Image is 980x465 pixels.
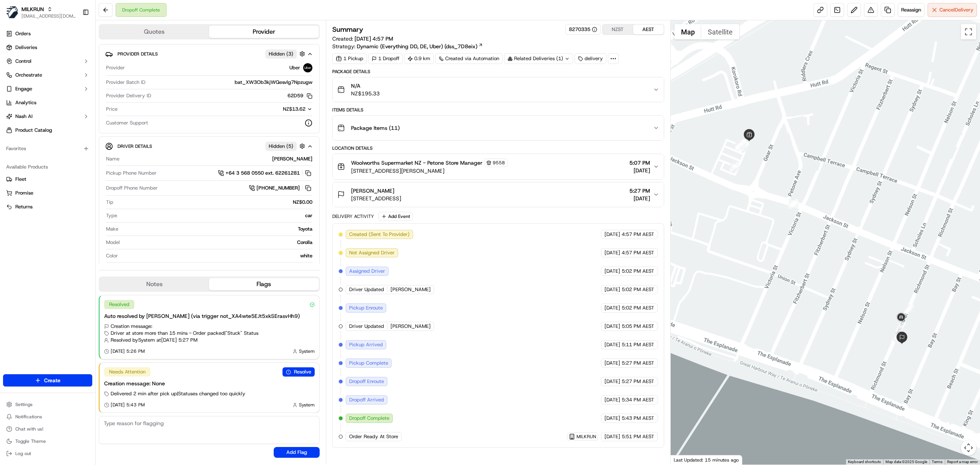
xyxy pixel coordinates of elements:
div: Available Products [3,161,92,173]
span: Nash AI [15,113,33,120]
div: 9 [739,142,749,152]
span: Dropoff Complete [349,415,389,422]
button: Package Items (11) [333,116,664,140]
span: 5:27 PM AEST [622,378,654,385]
span: System [299,402,315,408]
div: 0.9 km [404,53,434,64]
span: [DATE] [604,305,620,311]
button: Toggle fullscreen view [961,24,976,39]
button: Add Event [379,212,413,221]
span: [PHONE_NUMBER] [256,185,300,192]
button: NZ$13.62 [245,106,312,113]
span: Map data ©2025 Google [885,460,927,464]
span: Returns [15,203,33,210]
button: [PERSON_NAME][STREET_ADDRESS]5:27 PM[DATE] [333,182,664,207]
a: [PHONE_NUMBER] [249,184,312,192]
span: Control [15,58,31,65]
span: Pickup Complete [349,360,388,367]
a: Product Catalog [3,124,92,136]
button: Woolworths Supermarket NZ - Petone Store Manager9558[STREET_ADDRESS][PERSON_NAME]5:07 PM[DATE] [333,154,664,179]
span: 5:02 PM AEST [622,305,654,311]
span: Log out [15,450,31,457]
span: Pickup Enroute [349,305,383,311]
a: Terms (opens in new tab) [932,460,942,464]
div: 7 [735,139,745,149]
span: [DATE] [604,433,620,440]
div: Resolved [104,300,134,309]
span: [DATE] [604,378,620,385]
span: Model [106,239,120,246]
span: [DATE] [604,341,620,348]
div: Needs Attention [104,367,150,377]
a: Returns [6,203,89,210]
button: AEST [633,25,664,34]
div: Location Details [332,145,664,151]
span: Promise [15,190,33,196]
span: Dropoff Arrived [349,396,384,403]
button: Map camera controls [961,440,976,455]
a: Promise [6,190,89,196]
a: Fleet [6,176,89,183]
button: Control [3,55,92,67]
span: MILKRUN [577,434,596,440]
button: Engage [3,83,92,95]
span: System [299,348,315,354]
span: N/A [351,82,380,90]
span: [DATE] [604,415,620,422]
div: Toyota [121,226,312,232]
a: +64 3 568 0550 ext. 62261281 [218,169,312,177]
button: N/ANZ$195.33 [333,77,664,102]
span: Deliveries [15,44,37,51]
span: [DATE] [629,195,650,202]
button: Provider DetailsHidden (3) [105,47,313,60]
button: 62D59 [287,92,312,99]
button: Chat with us! [3,424,92,434]
div: [PERSON_NAME] [122,156,312,162]
img: uber-new-logo.jpeg [303,63,312,72]
span: 9558 [493,160,505,166]
div: Package Details [332,69,664,75]
span: [PERSON_NAME] [390,286,431,293]
button: Reassign [898,3,924,17]
span: NZ$13.62 [283,106,305,112]
img: MILKRUN [6,6,18,18]
span: Created (Sent To Provider) [349,231,410,238]
button: Show street map [675,24,701,39]
span: Provider Details [118,51,158,57]
span: Delivered 2 min after pick up | Statuses changed too quickly [111,390,245,397]
span: Driver at store more than 15 mins - Order packed | "Stuck" Status [111,330,258,337]
button: Flags [209,278,318,290]
button: Nash AI [3,110,92,123]
span: Name [106,156,119,162]
button: Orchestrate [3,69,92,81]
button: Toggle Theme [3,436,92,447]
button: Provider [209,26,318,38]
span: Reassign [901,7,921,13]
span: [DATE] [604,396,620,403]
span: 5:11 PM AEST [622,341,654,348]
button: Settings [3,399,92,410]
span: Hidden ( 5 ) [269,143,293,150]
span: 5:02 PM AEST [622,286,654,293]
div: car [120,212,312,219]
span: [EMAIL_ADDRESS][DOMAIN_NAME] [21,13,76,19]
button: Notifications [3,411,92,422]
span: [DATE] [604,286,620,293]
span: [DATE] [604,249,620,256]
span: Orchestrate [15,72,42,79]
span: Analytics [15,99,36,106]
div: Created via Automation [435,53,503,64]
span: [DATE] [629,167,650,174]
button: 8270335 [569,26,597,33]
div: Last Updated: 15 minutes ago [671,455,742,465]
span: Provider Delivery ID [106,92,151,99]
div: 14 [891,333,901,343]
div: 12 [789,199,799,209]
span: NZ$195.33 [351,90,380,97]
span: [DATE] [604,323,620,330]
button: Show satellite imagery [701,24,739,39]
span: 5:07 PM [629,159,650,167]
span: Color [106,252,118,259]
